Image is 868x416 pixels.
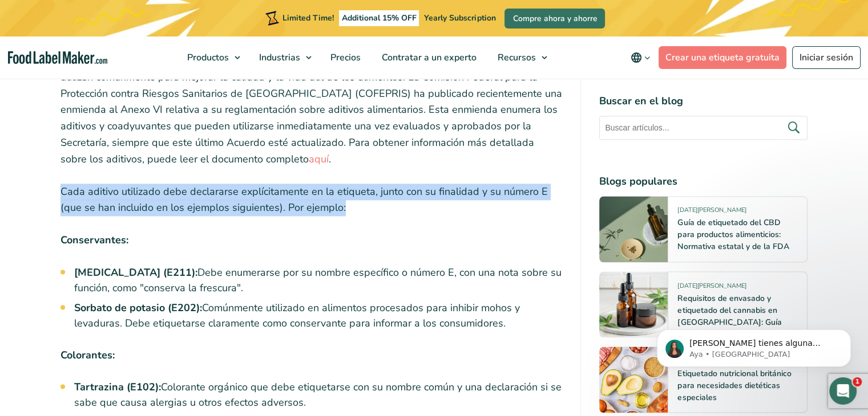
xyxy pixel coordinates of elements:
[60,183,563,217] p: Cada aditivo utilizado debe declararse explícitamente en la etiqueta, junto con su finalidad y su...
[494,51,537,64] span: Recursos
[74,300,202,314] strong: Sorbato de potasio (E202):
[487,36,553,79] a: Recursos
[599,174,808,189] h4: Blogs populares
[372,36,485,79] a: Contratar a un experto
[378,51,478,64] span: Contratar a un experto
[256,51,301,64] span: Industrias
[327,51,362,64] span: Precios
[677,206,746,219] span: [DATE][PERSON_NAME]
[599,116,808,140] input: Buscar artículos...
[677,281,746,294] span: [DATE][PERSON_NAME]
[659,46,786,69] a: Crear una etiqueta gratuita
[74,379,563,410] li: Colorante orgánico que debe etiquetarse con su nombre común y una declaración si se sabe que caus...
[677,217,789,252] a: Guía de etiquetado del CBD para productos alimenticios: Normativa estatal y de la FDA
[184,51,230,64] span: Productos
[677,292,781,327] a: Requisitos de envasado y etiquetado del cannabis en [GEOGRAPHIC_DATA]: Guía
[792,46,861,69] a: Iniciar sesión
[60,233,128,247] strong: Conservantes:
[424,13,495,23] span: Yearly Subscription
[309,152,329,166] a: aquí
[853,377,862,386] span: 1
[60,348,115,361] strong: Colorantes:
[829,377,857,405] iframe: Intercom live chat
[282,13,334,23] span: Limited Time!
[599,93,808,109] h4: Buscar en el blog
[320,36,369,79] a: Precios
[74,265,197,279] strong: [MEDICAL_DATA] (E211):
[74,300,563,331] li: Comúnmente utilizado en alimentos procesados para inhibir mohos y levaduras. Debe etiquetarse cla...
[74,264,563,295] li: Debe enumerarse por su nombre específico o número E, con una nota sobre su función, como "conserv...
[640,305,868,385] iframe: Intercom notifications mensaje
[504,9,605,28] a: Compre ahora y ahorre
[177,36,246,79] a: Productos
[249,36,317,79] a: Industrias
[339,10,419,26] span: Additional 15% OFF
[60,52,563,168] p: En [GEOGRAPHIC_DATA], los aditivos alimentarios como conservadores, colorantes y estabilizadores ...
[74,380,161,393] strong: Tartrazina (E102):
